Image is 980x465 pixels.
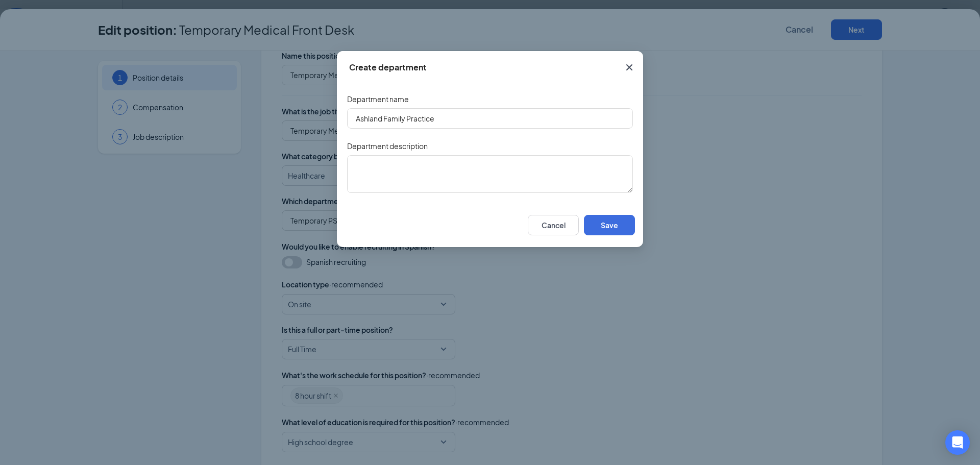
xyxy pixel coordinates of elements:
[347,141,633,151] span: Department description
[528,215,579,235] button: Cancel
[584,215,635,235] button: Save
[945,430,970,455] div: Open Intercom Messenger
[616,51,643,84] button: Close
[623,61,635,74] svg: Cross
[347,94,633,104] span: Department name
[349,62,427,73] div: Create department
